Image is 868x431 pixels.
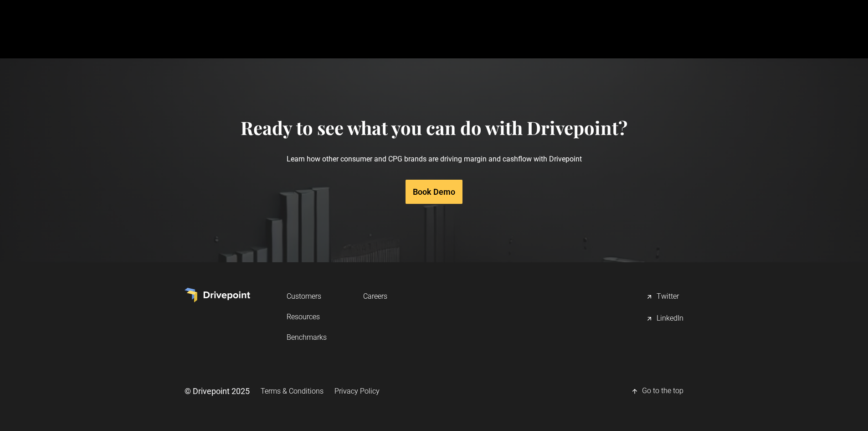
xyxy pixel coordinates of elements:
[287,329,327,346] a: Benchmarks
[241,139,627,179] p: Learn how other consumer and CPG brands are driving margin and cashflow with Drivepoint
[241,117,627,139] h4: Ready to see what you can do with Drivepoint?
[261,383,324,400] a: Terms & Conditions
[642,386,683,397] div: Go to the top
[185,385,250,397] div: © Drivepoint 2025
[657,291,679,302] div: Twitter
[406,180,462,204] a: Book Demo
[631,382,683,400] a: Go to the top
[657,313,683,324] div: LinkedIn
[287,308,327,325] a: Resources
[287,288,327,305] a: Customers
[646,310,683,328] a: LinkedIn
[646,288,683,306] a: Twitter
[363,288,387,305] a: Careers
[334,383,380,400] a: Privacy Policy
